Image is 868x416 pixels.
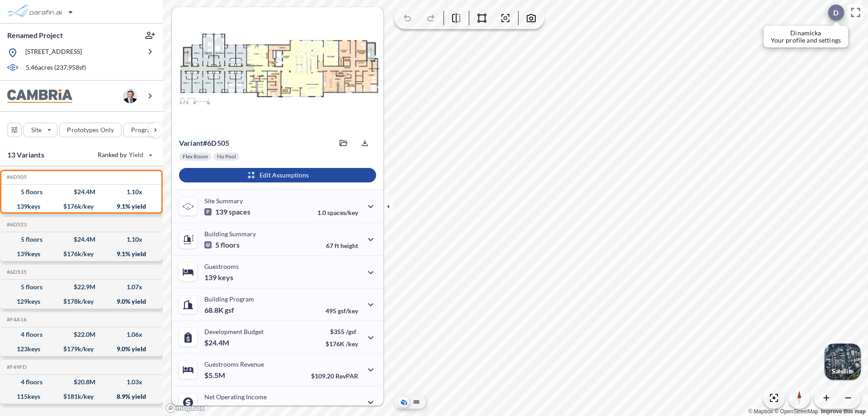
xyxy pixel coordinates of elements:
[204,240,240,249] p: 5
[183,153,208,160] p: Flex Room
[204,263,239,270] p: Guestrooms
[165,403,205,413] a: Mapbox homepage
[398,397,409,407] button: Aerial View
[218,273,233,282] span: keys
[204,338,231,347] p: $24.4M
[204,306,234,315] p: 68.8K
[771,37,841,44] p: Your profile and settings
[5,364,27,370] h5: Click to copy the code
[833,9,839,17] p: D
[204,328,264,335] p: Development Budget
[204,207,250,216] p: 139
[67,125,114,134] p: Prototypes Only
[825,344,861,380] button: Switcher ImageSatellite
[346,328,356,335] span: /gsf
[5,174,27,180] h5: Click to copy the code
[123,123,172,137] button: Program
[7,30,63,40] p: Renamed Project
[346,340,358,348] span: /key
[31,125,42,134] p: Site
[317,209,358,216] p: 1.0
[771,29,841,37] p: Dinamicka
[325,340,358,348] p: $176K
[221,240,240,249] span: floors
[821,408,866,415] a: Improve this map
[204,360,264,368] p: Guestrooms Revenue
[204,273,233,282] p: 139
[179,139,229,148] p: # 6d505
[204,403,226,412] p: $2.2M
[340,242,358,249] span: height
[59,123,122,137] button: Prototypes Only
[325,307,358,315] p: 495
[25,47,82,58] p: [STREET_ADDRESS]
[411,397,422,407] button: Site Plan
[5,269,27,275] h5: Click to copy the code
[259,171,309,180] p: Edit Assumptions
[5,316,27,323] h5: Click to copy the code
[327,209,358,216] span: spaces/key
[131,125,156,134] p: Program
[338,405,358,412] span: margin
[204,393,267,401] p: Net Operating Income
[335,242,339,249] span: ft
[748,408,773,415] a: Mapbox
[204,230,256,238] p: Building Summary
[24,123,57,137] button: Site
[225,306,234,315] span: gsf
[204,197,243,205] p: Site Summary
[320,405,358,412] p: 40.0%
[204,295,254,303] p: Building Program
[832,368,854,375] p: Satellite
[7,149,44,160] p: 13 Variants
[325,328,358,335] p: $355
[217,153,236,160] p: No Pool
[326,242,358,249] p: 67
[179,168,376,182] button: Edit Assumptions
[179,139,203,147] span: Variant
[123,89,137,103] img: user logo
[774,408,818,415] a: OpenStreetMap
[7,89,72,103] img: BrandImage
[90,148,158,162] button: Ranked by Yield
[204,371,226,380] p: $5.5M
[335,372,358,380] span: RevPAR
[825,344,861,380] img: Switcher Image
[229,207,250,216] span: spaces
[5,221,27,228] h5: Click to copy the code
[338,307,358,315] span: gsf/key
[311,372,358,380] p: $109.20
[129,150,144,159] span: Yield
[26,63,86,73] p: 5.46 acres ( 237,958 sf)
